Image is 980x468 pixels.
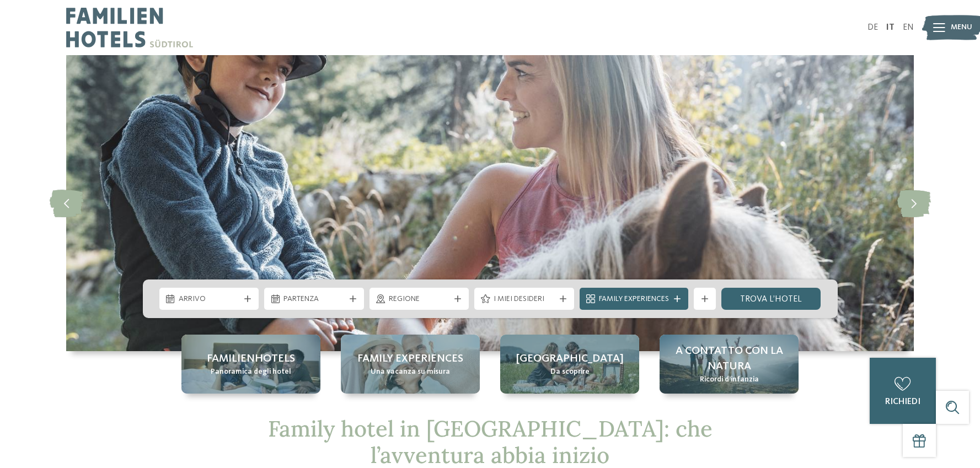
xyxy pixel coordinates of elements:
[389,294,450,305] span: Regione
[357,351,463,367] span: Family experiences
[179,294,240,305] span: Arrivo
[671,343,788,374] span: A contatto con la natura
[516,351,624,367] span: [GEOGRAPHIC_DATA]
[283,294,345,305] span: Partenza
[599,294,669,305] span: Family Experiences
[870,358,936,424] a: richiedi
[371,367,450,378] span: Una vacanza su misura
[207,351,295,367] span: Familienhotels
[660,335,799,394] a: Family hotel in Trentino Alto Adige: la vacanza ideale per grandi e piccini A contatto con la nat...
[341,335,480,394] a: Family hotel in Trentino Alto Adige: la vacanza ideale per grandi e piccini Family experiences Un...
[721,288,821,310] a: trova l’hotel
[885,397,920,406] span: richiedi
[211,367,291,378] span: Panoramica degli hotel
[903,23,914,32] a: EN
[886,23,895,32] a: IT
[181,335,320,394] a: Family hotel in Trentino Alto Adige: la vacanza ideale per grandi e piccini Familienhotels Panora...
[494,294,555,305] span: I miei desideri
[550,367,590,378] span: Da scoprire
[951,22,972,33] span: Menu
[66,55,914,351] img: Family hotel in Trentino Alto Adige: la vacanza ideale per grandi e piccini
[700,374,759,385] span: Ricordi d’infanzia
[867,23,878,32] a: DE
[500,335,639,394] a: Family hotel in Trentino Alto Adige: la vacanza ideale per grandi e piccini [GEOGRAPHIC_DATA] Da ...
